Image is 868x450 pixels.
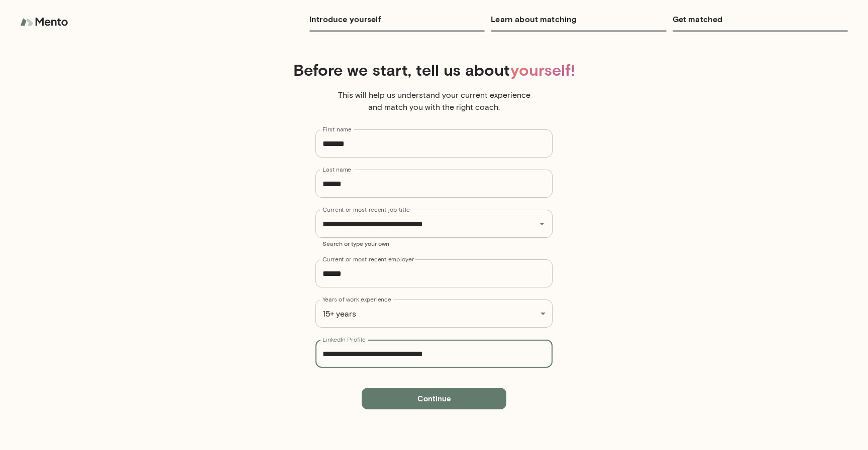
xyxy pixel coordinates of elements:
[510,60,575,79] span: yourself!
[535,217,549,231] button: Open
[362,388,506,409] button: Continue
[309,12,485,26] h6: Introduce yourself
[322,335,366,344] label: LinkedIn Profile
[56,60,812,79] h4: Before we start, tell us about
[322,295,391,304] label: Years of work experience
[322,239,546,247] p: Search or type your own
[322,165,351,174] label: Last name
[20,12,70,32] img: logo
[322,255,414,263] label: Current or most recent employer
[322,125,352,133] label: First name
[673,12,848,26] h6: Get matched
[491,12,666,26] h6: Learn about matching
[334,89,534,113] p: This will help us understand your current experience and match you with the right coach.
[322,205,409,214] label: Current or most recent job title
[315,299,553,328] div: 15+ years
